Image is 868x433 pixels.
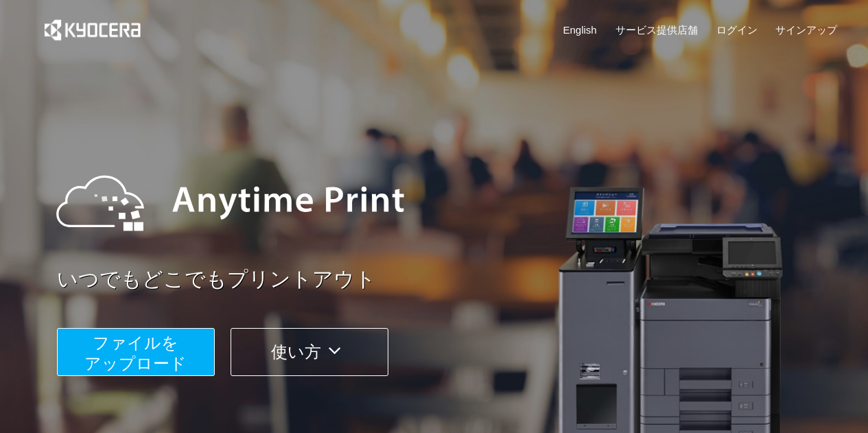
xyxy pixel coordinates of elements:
button: ファイルを​​アップロード [57,328,215,376]
a: サインアップ [775,23,837,37]
a: サービス提供店舗 [615,23,698,37]
a: English [563,23,597,37]
a: いつでもどこでもプリントアウト [57,265,846,294]
button: 使い方 [231,328,388,376]
span: ファイルを ​​アップロード [84,333,187,373]
a: ログイン [716,23,758,37]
